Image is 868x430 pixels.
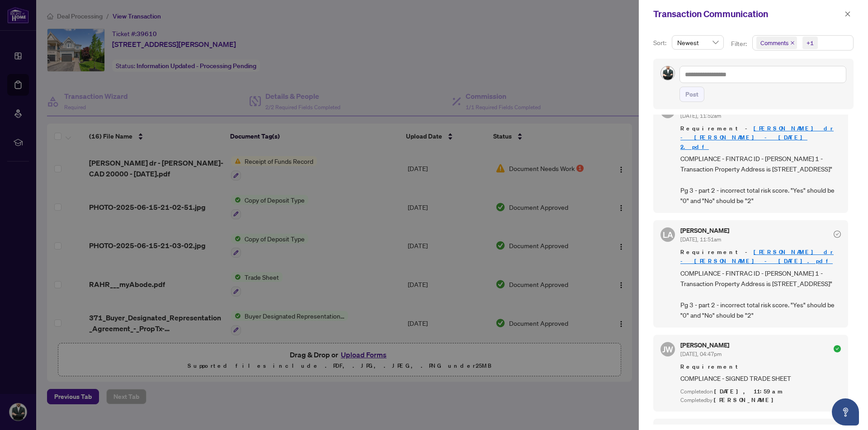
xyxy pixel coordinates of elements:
[680,351,722,357] span: [DATE], 04:47pm
[680,236,721,243] span: [DATE], 11:51am
[680,388,841,396] div: Completed on
[760,38,788,47] span: Comments
[680,248,834,265] a: [PERSON_NAME] dr - [PERSON_NAME] - [DATE].pdf
[756,37,797,49] span: Comments
[680,396,841,405] div: Completed by
[680,124,841,151] span: Requirement -
[807,38,814,47] div: +1
[663,228,673,241] span: LA
[714,388,784,395] span: [DATE], 11:59am
[680,342,729,348] h5: [PERSON_NAME]
[790,41,795,45] span: close
[679,87,704,102] button: Post
[714,396,778,404] span: [PERSON_NAME]
[834,231,841,238] span: check-circle
[680,112,721,119] span: [DATE], 11:52am
[680,248,841,266] span: Requirement -
[844,11,851,17] span: close
[661,66,675,80] img: Profile Icon
[680,268,841,321] span: COMPLIANCE - FINTRAC ID - [PERSON_NAME] 1 - Transaction Property Address is [STREET_ADDRESS]" Pg ...
[680,227,729,234] h5: [PERSON_NAME]
[731,39,748,49] p: Filter:
[834,345,841,352] span: check-circle
[677,36,718,49] span: Newest
[680,373,841,384] span: COMPLIANCE - SIGNED TRADE SHEET
[653,38,668,48] p: Sort:
[832,398,859,425] button: Open asap
[662,343,673,356] span: JW
[680,125,834,150] a: [PERSON_NAME] dr - [PERSON_NAME] - [DATE] 2.pdf
[680,362,841,371] span: Requirement
[653,7,842,21] div: Transaction Communication
[680,153,841,206] span: COMPLIANCE - FINTRAC ID - [PERSON_NAME] 1 - Transaction Property Address is [STREET_ADDRESS]" Pg ...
